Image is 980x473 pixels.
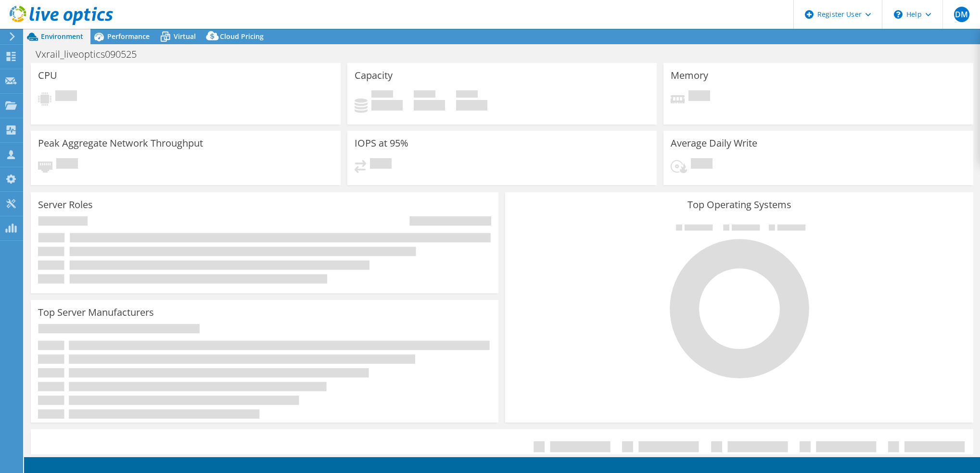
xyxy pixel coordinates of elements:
h3: IOPS at 95% [355,138,408,149]
svg: \n [894,10,903,19]
h3: Top Operating Systems [512,199,966,210]
span: Cloud Pricing [220,32,264,41]
h4: 0 GiB [371,100,403,111]
span: Used [371,90,393,100]
span: Pending [56,158,78,171]
span: Pending [370,158,392,171]
span: Pending [688,90,710,103]
span: DM [954,7,969,22]
h4: 0 GiB [414,100,445,111]
h3: CPU [38,70,57,81]
h3: Average Daily Write [671,138,757,149]
span: Total [456,90,478,100]
h3: Peak Aggregate Network Throughput [38,138,203,149]
h3: Capacity [355,70,393,81]
span: Pending [55,90,77,103]
span: Performance [107,32,150,41]
h3: Server Roles [38,199,93,210]
span: Free [414,90,435,100]
h1: Vxrail_liveoptics090525 [31,49,152,60]
h3: Top Server Manufacturers [38,307,154,318]
span: Pending [691,158,713,171]
span: Virtual [174,32,196,41]
span: Environment [41,32,83,41]
h4: 0 GiB [456,100,487,111]
h3: Memory [671,70,708,81]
